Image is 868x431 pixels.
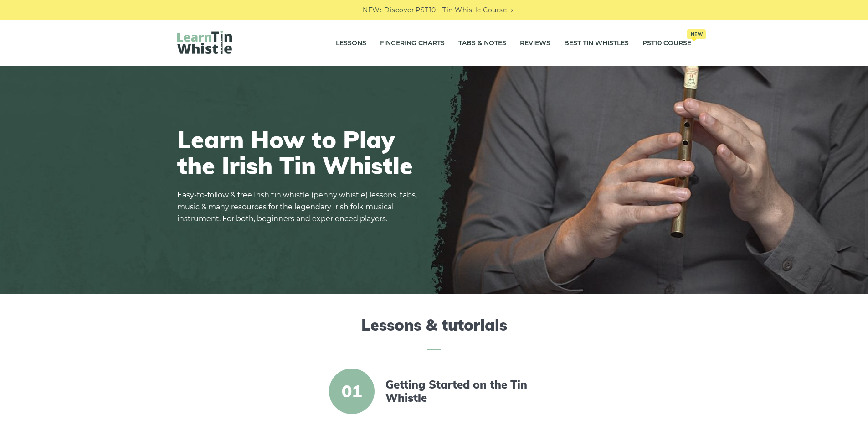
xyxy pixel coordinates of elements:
[687,29,706,39] span: New
[177,316,691,350] h2: Lessons & tutorials
[642,32,691,55] a: PST10 CourseNew
[329,369,375,414] span: 01
[458,32,506,55] a: Tabs & Notes
[177,189,423,225] p: Easy-to-follow & free Irish tin whistle (penny whistle) lessons, tabs, music & many resources for...
[336,32,366,55] a: Lessons
[520,32,550,55] a: Reviews
[564,32,629,55] a: Best Tin Whistles
[385,378,542,405] a: Getting Started on the Tin Whistle
[380,32,445,55] a: Fingering Charts
[177,31,232,54] img: LearnTinWhistle.com
[177,126,423,178] h1: Learn How to Play the Irish Tin Whistle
